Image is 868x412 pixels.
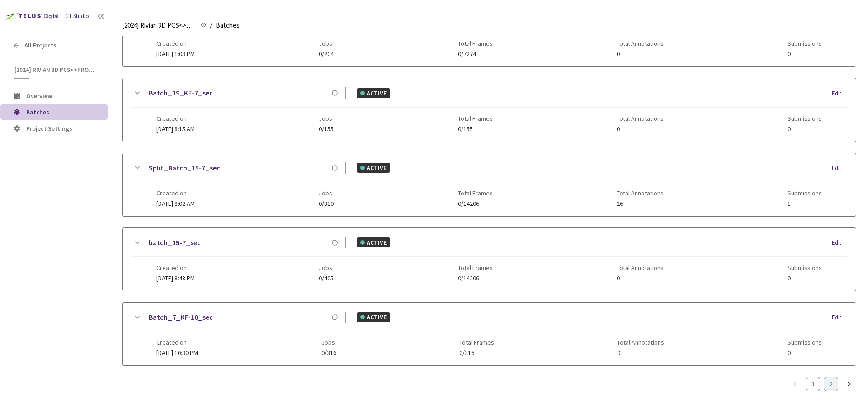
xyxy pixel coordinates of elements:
[319,126,334,133] span: 0/155
[156,199,195,208] span: [DATE] 8:02 AM
[357,88,390,98] div: ACTIVE
[617,275,664,282] span: 0
[156,50,195,58] span: [DATE] 1:03 PM
[832,313,847,322] div: Edit
[357,163,390,173] div: ACTIVE
[458,51,493,57] span: 0/7274
[156,339,198,346] span: Created on
[26,92,52,100] span: Overview
[617,40,664,47] span: Total Annotations
[824,377,838,391] a: 2
[319,40,334,47] span: Jobs
[792,381,797,387] span: left
[65,12,89,21] div: GT Studio
[123,78,856,141] div: Batch_19_KF-7_secACTIVEEditCreated on[DATE] 8:15 AMJobs0/155Total Frames0/155Total Annotations0Su...
[123,228,856,291] div: batch_15-7_secACTIVEEditCreated on[DATE] 8:48 PMJobs0/405Total Frames0/14206Total Annotations0Sub...
[824,377,838,391] li: 2
[788,126,822,133] span: 0
[156,264,195,271] span: Created on
[617,200,664,207] span: 26
[458,40,493,47] span: Total Frames
[617,264,664,271] span: Total Annotations
[156,125,195,133] span: [DATE] 8:15 AM
[319,115,334,122] span: Jobs
[842,377,856,391] button: right
[156,274,195,282] span: [DATE] 8:48 PM
[26,108,49,116] span: Batches
[617,126,664,133] span: 0
[26,124,72,133] span: Project Settings
[321,350,336,356] span: 0/316
[458,275,493,282] span: 0/14206
[788,51,822,57] span: 0
[832,238,847,247] div: Edit
[788,189,822,197] span: Submissions
[832,164,847,173] div: Edit
[319,275,334,282] span: 0/405
[156,40,195,47] span: Created on
[216,20,240,31] span: Batches
[156,115,195,122] span: Created on
[357,237,390,247] div: ACTIVE
[458,264,493,271] span: Total Frames
[122,20,195,31] span: [2024] Rivian 3D PCS<>Production
[788,200,822,207] span: 1
[319,51,334,57] span: 0/204
[458,200,493,207] span: 0/14206
[617,189,664,197] span: Total Annotations
[788,350,822,356] span: 0
[846,381,852,387] span: right
[149,162,220,174] a: Split_Batch_15-7_sec
[14,66,95,74] span: [2024] Rivian 3D PCS<>Production
[806,377,820,391] li: 1
[156,189,195,197] span: Created on
[210,20,212,31] li: /
[459,350,494,356] span: 0/316
[149,312,213,323] a: Batch_7_KF-10_sec
[806,377,820,391] a: 1
[788,377,802,391] button: left
[617,339,664,346] span: Total Annotations
[788,377,802,391] li: Previous Page
[321,339,336,346] span: Jobs
[458,189,493,197] span: Total Frames
[788,115,822,122] span: Submissions
[459,339,494,346] span: Total Frames
[319,264,334,271] span: Jobs
[458,115,493,122] span: Total Frames
[123,153,856,216] div: Split_Batch_15-7_secACTIVEEditCreated on[DATE] 8:02 AMJobs0/810Total Frames0/14206Total Annotatio...
[788,339,822,346] span: Submissions
[319,200,334,207] span: 0/810
[617,350,664,356] span: 0
[617,51,664,57] span: 0
[842,377,856,391] li: Next Page
[156,349,198,357] span: [DATE] 10:30 PM
[357,312,390,322] div: ACTIVE
[458,126,493,133] span: 0/155
[319,189,334,197] span: Jobs
[149,237,201,248] a: batch_15-7_sec
[123,303,856,365] div: Batch_7_KF-10_secACTIVEEditCreated on[DATE] 10:30 PMJobs0/316Total Frames0/316Total Annotations0S...
[832,89,847,98] div: Edit
[24,42,57,49] span: All Projects
[788,40,822,47] span: Submissions
[617,115,664,122] span: Total Annotations
[149,87,213,99] a: Batch_19_KF-7_sec
[788,264,822,271] span: Submissions
[788,275,822,282] span: 0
